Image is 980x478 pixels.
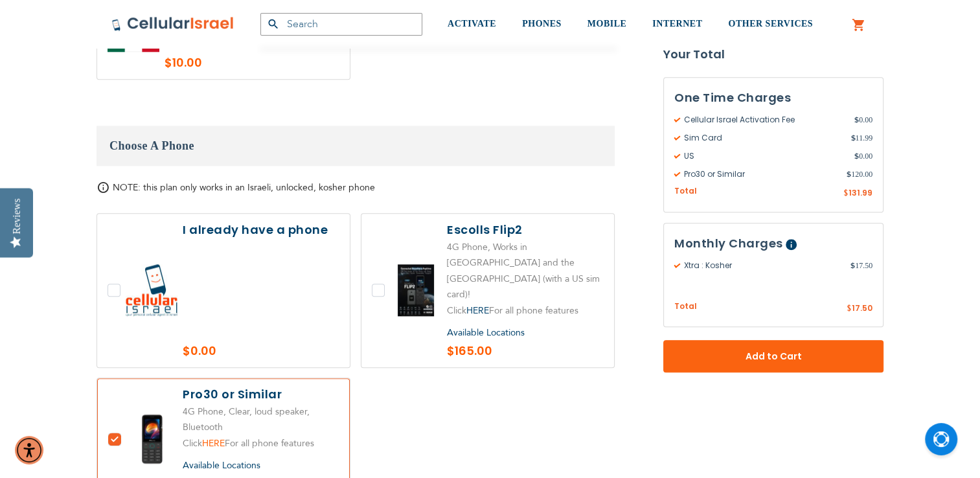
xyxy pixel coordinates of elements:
[522,19,562,28] span: PHONES
[466,304,489,317] a: HERE
[849,188,872,199] span: 131.99
[674,186,697,198] span: Total
[674,115,854,126] span: Cellular Israel Activation Fee
[854,151,872,163] span: 0.00
[847,304,852,315] span: $
[847,169,851,181] span: $
[854,115,859,126] span: $
[15,436,43,464] div: Accessibility Menu
[674,236,783,252] span: Monthly Charges
[674,260,850,272] span: Xtra : Kosher
[843,188,849,200] span: $
[850,260,872,272] span: 17.50
[674,133,850,144] span: Sim Card
[11,198,23,234] div: Reviews
[447,326,525,339] a: Available Locations
[847,169,872,181] span: 120.00
[674,301,697,313] span: Total
[854,151,859,163] span: $
[183,459,260,472] a: Available Locations
[109,139,194,152] span: Choose A Phone
[706,350,841,364] span: Add to Cart
[587,19,627,28] span: MOBILE
[786,240,797,251] span: Help
[850,260,855,272] span: $
[674,169,847,181] span: Pro30 or Similar
[852,303,872,314] span: 17.50
[260,13,422,36] input: Search
[854,115,872,126] span: 0.00
[850,133,872,144] span: 11.99
[850,133,855,144] span: $
[663,45,883,65] strong: Your Total
[202,437,225,450] a: HERE
[652,19,702,28] span: INTERNET
[113,181,375,194] span: NOTE: this plan only works in an Israeli, unlocked, kosher phone
[111,16,234,32] img: Cellular Israel Logo
[728,19,813,28] span: OTHER SERVICES
[674,151,854,163] span: US
[663,341,883,373] button: Add to Cart
[448,19,496,28] span: ACTIVATE
[674,89,872,108] h3: One Time Charges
